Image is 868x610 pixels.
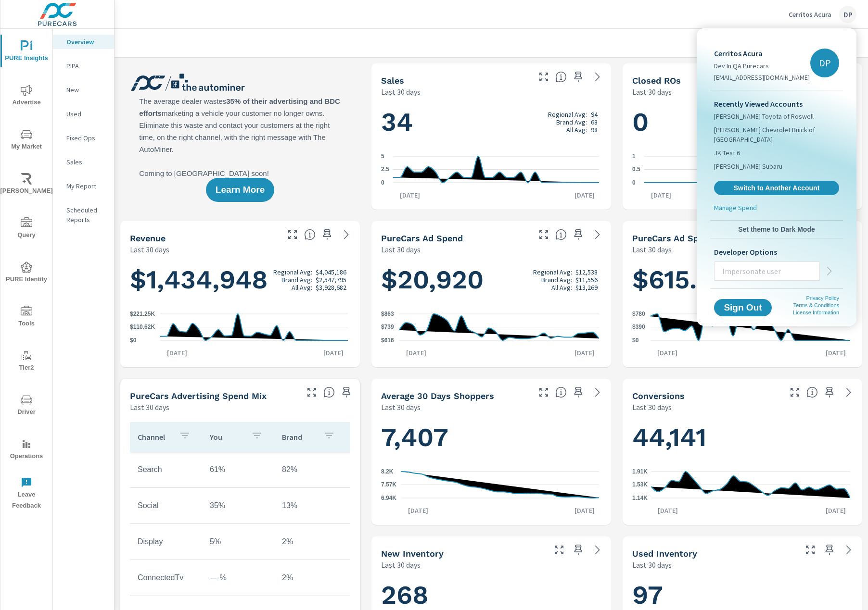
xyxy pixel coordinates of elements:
[715,259,819,284] input: Impersonate user
[714,203,757,212] p: Manage Spend
[714,299,772,316] button: Sign Out
[714,148,740,158] span: JK Test 6
[710,221,843,238] button: Set theme to Dark Mode
[714,61,810,71] p: Dev In QA Purecars
[719,184,834,192] span: Switch to Another Account
[714,73,810,82] p: [EMAIL_ADDRESS][DOMAIN_NAME]
[793,310,839,315] a: License Information
[722,303,764,312] span: Sign Out
[714,98,839,110] p: Recently Viewed Accounts
[714,246,839,258] p: Developer Options
[714,181,839,195] a: Switch to Another Account
[810,49,839,77] div: DP
[710,203,843,216] a: Manage Spend
[714,48,810,59] p: Cerritos Acura
[714,225,839,234] span: Set theme to Dark Mode
[793,302,839,308] a: Terms & Conditions
[806,295,839,301] a: Privacy Policy
[714,112,814,121] span: [PERSON_NAME] Toyota of Roswell
[714,125,839,144] span: [PERSON_NAME] Chevrolet Buick of [GEOGRAPHIC_DATA]
[714,162,782,171] span: [PERSON_NAME] Subaru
